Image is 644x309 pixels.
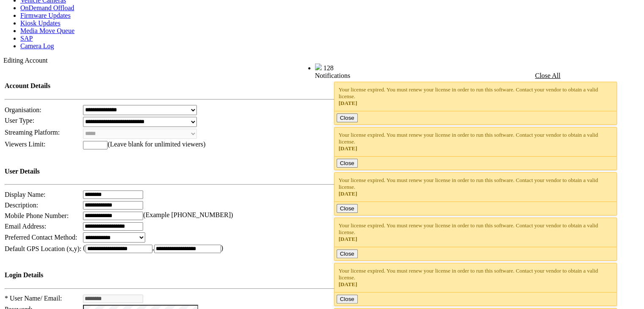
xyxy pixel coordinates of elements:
[83,244,455,254] td: ( , )
[339,177,613,197] div: Your license expired. You must renew your license in order to run this software. Contact your ven...
[339,190,357,197] span: [DATE]
[337,113,358,122] button: Close
[315,72,623,80] div: Notifications
[5,212,69,219] span: Mobile Phone Number:
[20,35,33,42] a: SAP
[191,64,298,70] span: Welcome, System Administrator (Administrator)
[339,236,357,242] span: [DATE]
[5,223,46,230] span: Email Address:
[337,295,358,303] button: Close
[20,4,74,11] a: OnDemand Offload
[20,27,75,34] a: Media Move Queue
[108,141,205,148] span: (Leave blank for unlimited viewers)
[315,63,322,70] img: bell25.png
[3,57,47,64] span: Editing Account
[20,19,61,27] a: Kiosk Updates
[5,191,45,198] span: Display Name:
[5,271,455,279] h4: Login Details
[5,295,62,302] span: * User Name/ Email:
[5,82,455,90] h4: Account Details
[20,42,54,50] a: Camera Log
[20,12,71,19] a: Firmware Updates
[339,100,357,106] span: [DATE]
[339,268,613,288] div: Your license expired. You must renew your license in order to run this software. Contact your ven...
[339,86,613,107] div: Your license expired. You must renew your license in order to run this software. Contact your ven...
[339,281,357,287] span: [DATE]
[143,211,233,218] span: (Example [PHONE_NUMBER])
[5,106,41,113] span: Organisation:
[5,129,60,136] span: Streaming Platform:
[5,168,455,175] h4: User Details
[323,64,334,72] span: 128
[337,204,358,213] button: Close
[5,201,38,209] span: Description:
[535,72,561,79] a: Close All
[339,145,357,152] span: [DATE]
[5,117,34,124] span: User Type:
[339,222,613,243] div: Your license expired. You must renew your license in order to run this software. Contact your ven...
[5,141,45,148] span: Viewers Limit:
[339,132,613,152] div: Your license expired. You must renew your license in order to run this software. Contact your ven...
[337,249,358,258] button: Close
[5,234,77,241] span: Preferred Contact Method:
[5,245,81,252] span: Default GPS Location (x,y):
[337,159,358,168] button: Close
